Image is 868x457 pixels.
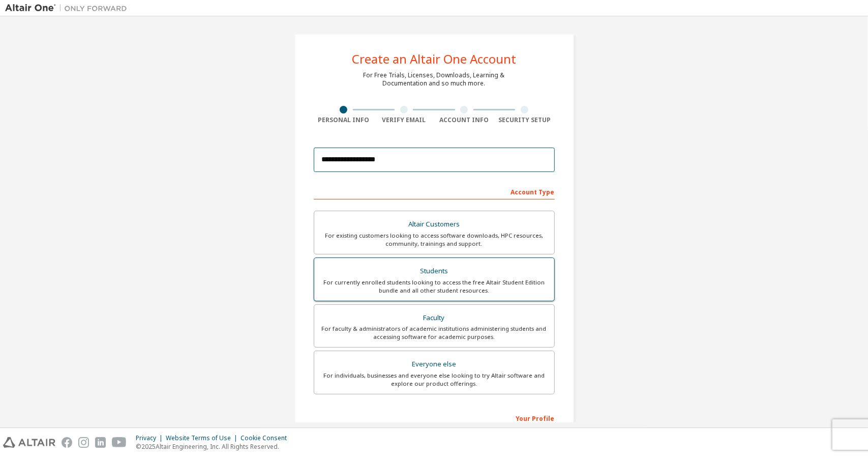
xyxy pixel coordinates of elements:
div: Everyone else [320,357,548,372]
div: Website Terms of Use [166,434,241,442]
div: Cookie Consent [241,434,293,442]
p: © 2025 Altair Engineering, Inc. All Rights Reserved. [136,442,293,451]
div: Your Profile [314,410,555,426]
div: Altair Customers [320,217,548,232]
div: Students [320,264,548,278]
div: For currently enrolled students looking to access the free Altair Student Edition bundle and all ... [320,278,548,295]
img: linkedin.svg [95,437,106,448]
img: Altair One [5,3,132,13]
div: For existing customers looking to access software downloads, HPC resources, community, trainings ... [320,232,548,248]
div: For faculty & administrators of academic institutions administering students and accessing softwa... [320,325,548,341]
div: Verify Email [374,116,434,124]
div: For individuals, businesses and everyone else looking to try Altair software and explore our prod... [320,372,548,388]
div: Privacy [136,434,166,442]
div: Faculty [320,311,548,325]
img: altair_logo.svg [3,437,55,448]
div: Create an Altair One Account [352,53,516,65]
img: facebook.svg [62,437,72,448]
div: Personal Info [314,116,374,124]
img: youtube.svg [112,437,127,448]
div: Security Setup [494,116,555,124]
div: Account Info [434,116,495,124]
img: instagram.svg [78,437,89,448]
div: Account Type [314,183,555,199]
div: For Free Trials, Licenses, Downloads, Learning & Documentation and so much more. [364,71,505,88]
